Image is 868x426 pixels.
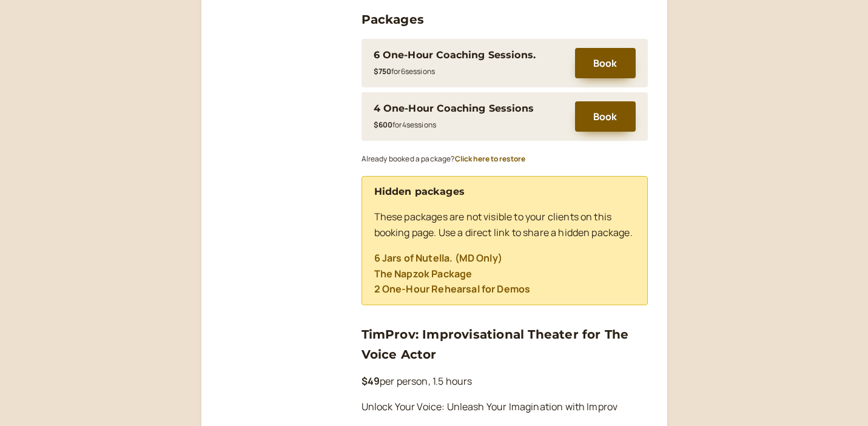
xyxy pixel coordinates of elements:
[362,327,629,361] a: TimProv: Improvisational Theater for The Voice Actor
[362,374,380,388] b: $49
[374,184,635,200] h4: Hidden packages
[575,101,636,132] button: Book
[374,251,502,265] a: 6 Jars of Nutella. (MD Only)
[374,47,536,63] div: 6 One-Hour Coaching Sessions.
[362,154,525,164] small: Already booked a package?
[374,66,392,76] b: $750
[374,209,635,241] p: These packages are not visible to your clients on this booking page. Use a direct link to share a...
[374,120,437,130] small: for 4 session s
[374,267,473,280] a: The Napzok Package
[362,10,648,29] h3: Packages
[374,47,563,79] div: 6 One-Hour Coaching Sessions.$750for6sessions
[374,66,436,76] small: for 6 session s
[374,101,563,132] div: 4 One-Hour Coaching Sessions$600for4sessions
[575,48,636,78] button: Book
[374,282,531,296] a: 2 One-Hour Rehearsal for Demos
[362,374,648,390] p: per person, 1.5 hours
[374,101,534,117] div: 4 One-Hour Coaching Sessions
[374,120,393,130] b: $600
[455,155,525,163] button: Click here to restore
